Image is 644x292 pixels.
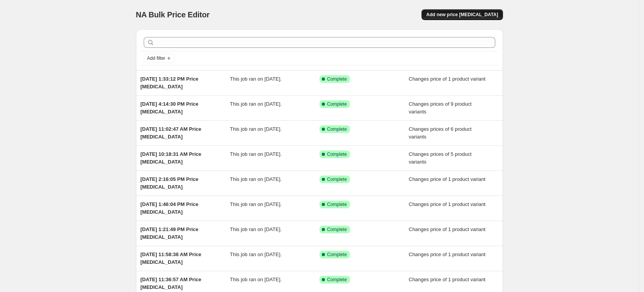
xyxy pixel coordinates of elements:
[409,101,472,115] span: Changes prices of 9 product variants
[230,126,282,132] span: This job ran on [DATE].
[327,151,347,157] span: Complete
[230,176,282,182] span: This job ran on [DATE].
[141,126,202,140] span: [DATE] 11:02:47 AM Price [MEDICAL_DATA]
[409,126,472,140] span: Changes prices of 6 product variants
[230,76,282,82] span: This job ran on [DATE].
[327,176,347,182] span: Complete
[230,201,282,207] span: This job ran on [DATE].
[409,226,486,232] span: Changes price of 1 product variant
[141,176,199,190] span: [DATE] 2:16:05 PM Price [MEDICAL_DATA]
[409,76,486,82] span: Changes price of 1 product variant
[426,12,498,18] span: Add new price [MEDICAL_DATA]
[141,277,202,290] span: [DATE] 11:36:57 AM Price [MEDICAL_DATA]
[230,226,282,232] span: This job ran on [DATE].
[327,251,347,258] span: Complete
[147,55,165,61] span: Add filter
[141,251,202,265] span: [DATE] 11:58:38 AM Price [MEDICAL_DATA]
[409,176,486,182] span: Changes price of 1 product variant
[327,277,347,283] span: Complete
[136,10,210,19] span: NA Bulk Price Editor
[141,76,199,89] span: [DATE] 1:33:12 PM Price [MEDICAL_DATA]
[144,54,175,63] button: Add filter
[141,151,202,165] span: [DATE] 10:18:31 AM Price [MEDICAL_DATA]
[327,101,347,107] span: Complete
[327,76,347,82] span: Complete
[409,251,486,257] span: Changes price of 1 product variant
[409,201,486,207] span: Changes price of 1 product variant
[327,126,347,132] span: Complete
[141,201,199,215] span: [DATE] 1:46:04 PM Price [MEDICAL_DATA]
[327,226,347,233] span: Complete
[230,277,282,282] span: This job ran on [DATE].
[327,201,347,208] span: Complete
[230,101,282,107] span: This job ran on [DATE].
[421,9,503,20] button: Add new price [MEDICAL_DATA]
[230,151,282,157] span: This job ran on [DATE].
[141,226,199,240] span: [DATE] 1:21:49 PM Price [MEDICAL_DATA]
[409,277,486,282] span: Changes price of 1 product variant
[230,251,282,257] span: This job ran on [DATE].
[409,151,472,165] span: Changes prices of 5 product variants
[141,101,199,115] span: [DATE] 4:14:30 PM Price [MEDICAL_DATA]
